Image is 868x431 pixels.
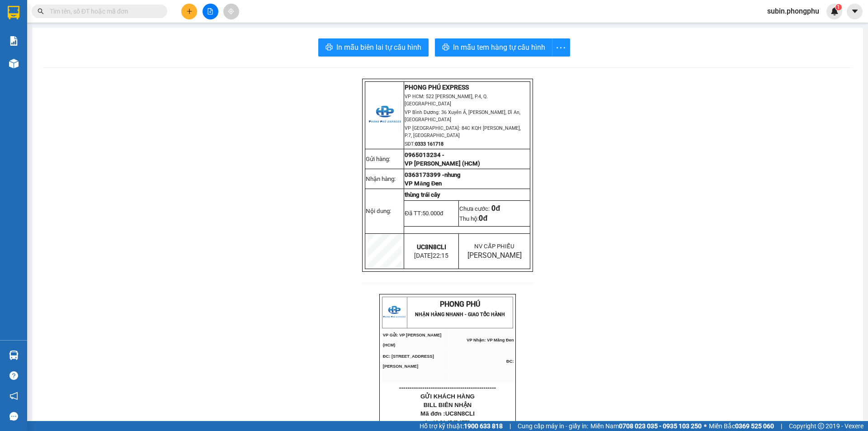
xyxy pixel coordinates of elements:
span: 0965013234 - [405,152,444,158]
span: caret-down [851,7,859,15]
span: 0đ [479,214,487,223]
button: caret-down [847,4,863,19]
span: In : [426,420,470,425]
span: BILL BIÊN NHẬN [424,402,472,408]
span: Đã TT: [405,210,443,217]
span: notification [9,392,18,400]
span: NV CẤP PHIẾU [474,243,514,250]
button: printerIn mẫu tem hàng tự cấu hình [435,38,552,57]
span: 0đ [491,204,500,213]
span: aim [228,8,234,14]
img: icon-new-feature [830,7,839,15]
span: Thu hộ: [459,215,487,222]
button: aim [223,4,239,19]
span: UC8N8CLI [445,410,475,417]
img: logo [368,99,401,132]
span: In mẫu biên lai tự cấu hình [336,42,421,53]
span: ĐC: [STREET_ADDRESS][PERSON_NAME] [383,354,434,369]
span: thùng trái cây [405,191,440,198]
span: copyright [818,423,824,429]
span: printer [442,43,449,52]
span: nhung [444,171,461,178]
span: SĐT: [405,141,443,147]
strong: 0708 023 035 - 0935 103 250 [619,422,702,430]
span: ---------------------------------------------- [399,384,496,391]
span: 0363173399 - [405,171,444,178]
span: printer [325,43,333,52]
span: ĐC: [506,359,514,364]
span: VP [PERSON_NAME] (HCM) [405,160,480,167]
span: Chưa cước: [459,205,500,212]
span: 18:24:47 [DATE] [433,420,470,425]
span: GỬI KHÁCH HÀNG [420,393,475,400]
strong: 0333 161718 [415,141,443,147]
span: question-circle [9,371,18,380]
span: [DATE] [414,252,448,259]
span: PHONG PHÚ [440,300,480,308]
span: 50.000đ [422,210,443,217]
button: printerIn mẫu biên lai tự cấu hình [318,38,429,57]
span: Cung cấp máy in - giấy in: [518,421,588,431]
span: more [552,42,570,53]
span: VP Gửi: VP [PERSON_NAME] (HCM) [383,333,442,347]
span: VP Nhận: VP Măng Đen [467,338,514,342]
span: ⚪️ [704,424,707,428]
span: search [38,8,44,14]
strong: PHONG PHÚ EXPRESS [405,84,469,91]
button: more [552,38,570,57]
span: In mẫu tem hàng tự cấu hình [453,42,545,53]
span: VP [GEOGRAPHIC_DATA]: 84C KQH [PERSON_NAME], P.7, [GEOGRAPHIC_DATA] [405,125,521,138]
img: warehouse-icon [9,59,19,68]
input: Tìm tên, số ĐT hoặc mã đơn [50,6,156,16]
strong: 1900 633 818 [464,422,503,430]
img: logo [383,301,406,324]
img: logo-vxr [8,6,19,19]
span: | [781,421,782,431]
span: plus [186,8,193,14]
button: plus [181,4,197,19]
span: Miền Nam [590,421,702,431]
span: Nội dung: [366,208,391,214]
img: solution-icon [9,36,19,46]
strong: NHẬN HÀNG NHANH - GIAO TỐC HÀNH [415,312,505,317]
span: subin.phongphu [760,5,826,17]
span: Miền Bắc [709,421,774,431]
span: 1 [837,4,840,10]
span: Hỗ trợ kỹ thuật: [420,421,503,431]
span: UC8N8CLI [417,243,446,251]
span: Gửi hàng: [366,156,390,162]
span: VP Măng Đen [405,180,442,187]
strong: 0369 525 060 [735,422,774,430]
span: | [509,421,511,431]
span: Nhận hàng: [366,175,396,182]
span: file-add [207,8,213,14]
button: file-add [203,4,218,19]
sup: 1 [835,4,842,10]
span: Mã đơn : [420,410,475,417]
span: [PERSON_NAME] [467,251,522,260]
span: message [9,412,18,421]
span: VP HCM: 522 [PERSON_NAME], P.4, Q.[GEOGRAPHIC_DATA] [405,94,488,107]
img: warehouse-icon [9,350,19,360]
span: VP Bình Dương: 36 Xuyên Á, [PERSON_NAME], Dĩ An, [GEOGRAPHIC_DATA] [405,109,520,123]
span: 22:15 [433,252,448,259]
